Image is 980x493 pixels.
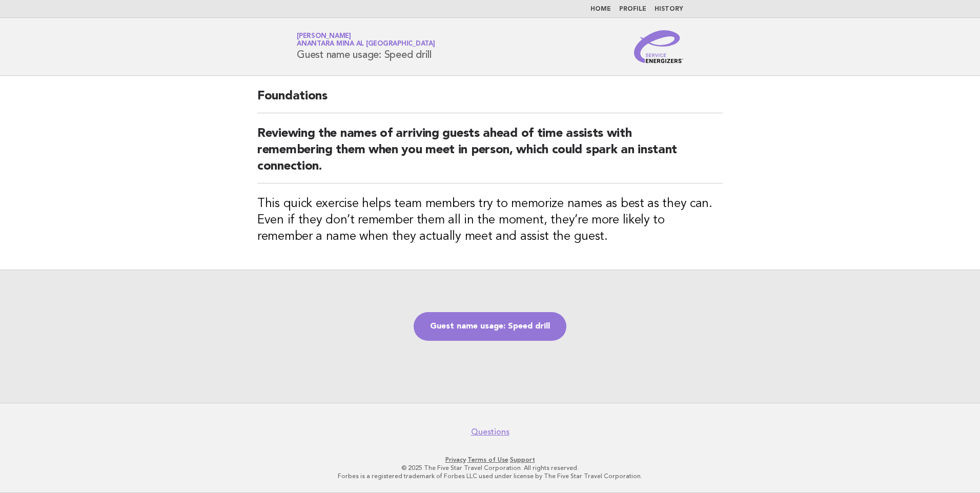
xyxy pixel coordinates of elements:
[257,196,723,245] h3: This quick exercise helps team members try to memorize names as best as they can. Even if they do...
[257,88,723,113] h2: Foundations
[655,6,683,12] a: History
[257,126,723,183] h2: Reviewing the names of arriving guests ahead of time assists with remembering them when you meet ...
[176,464,804,472] p: © 2025 The Five Star Travel Corporation. All rights reserved.
[176,456,804,464] p: · ·
[297,33,435,60] h1: Guest name usage: Speed drill
[510,456,535,463] a: Support
[619,6,646,12] a: Profile
[445,456,466,463] a: Privacy
[297,41,435,48] span: Anantara Mina al [GEOGRAPHIC_DATA]
[176,472,804,480] p: Forbes is a registered trademark of Forbes LLC used under license by The Five Star Travel Corpora...
[467,456,508,463] a: Terms of Use
[590,6,611,12] a: Home
[634,30,683,63] img: Service Energizers
[471,427,509,437] a: Questions
[414,312,566,341] a: Guest name usage: Speed drill
[297,33,435,47] a: [PERSON_NAME]Anantara Mina al [GEOGRAPHIC_DATA]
